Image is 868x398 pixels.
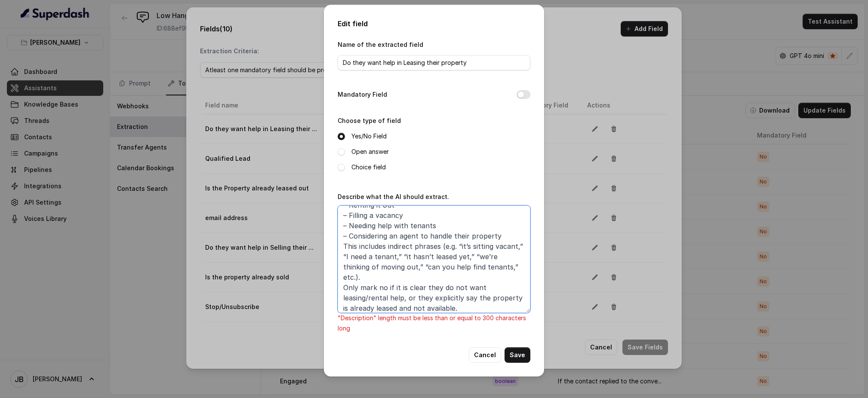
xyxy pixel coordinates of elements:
button: Save [505,347,530,363]
label: Yes/No Field [351,131,387,141]
label: Choice field [351,162,386,172]
textarea: Mark this field as yes if the conversation suggests that the contact is open to, interested in, o... [338,205,530,313]
label: Describe what the AI should extract. [338,193,449,200]
label: Open answer [351,147,389,157]
h2: Edit field [338,18,530,29]
p: "Description" length must be less than or equal to 300 characters long [338,313,530,334]
label: Name of the extracted field [338,41,423,48]
label: Mandatory Field [338,89,387,100]
button: Cancel [469,347,501,363]
label: Choose type of field [338,117,401,124]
